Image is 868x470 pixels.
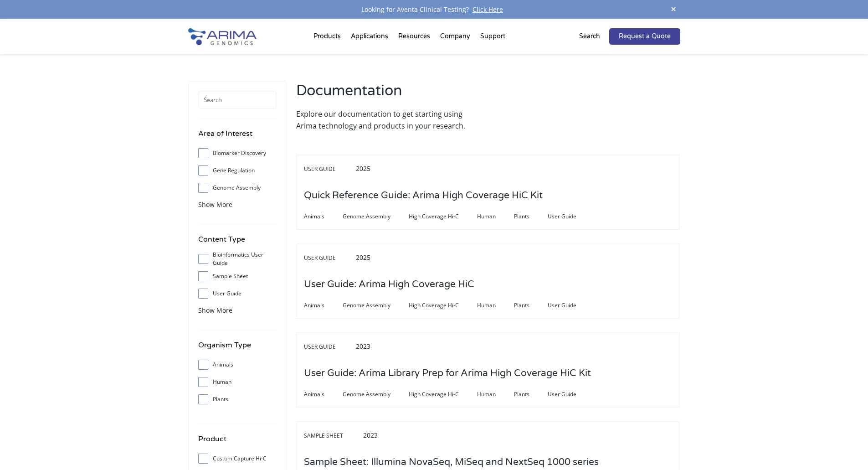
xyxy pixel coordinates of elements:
label: User Guide [198,287,277,300]
label: Bioinformatics User Guide [198,252,277,266]
span: 2023 [356,342,370,351]
p: Explore our documentation to get starting using Arima technology and products in your research. [296,108,483,132]
span: High Coverage Hi-C [409,300,477,311]
a: Click Here [469,5,507,14]
h3: Quick Reference Guide: Arima High Coverage HiC Kit [304,181,543,210]
span: Genome Assembly [343,211,409,222]
a: User Guide: Arima Library Prep for Arima High Coverage HiC Kit [304,368,591,378]
span: High Coverage Hi-C [409,211,477,222]
span: Plants [514,389,548,400]
span: Genome Assembly [343,300,409,311]
h4: Product [198,433,277,452]
span: 2023 [363,431,378,439]
a: User Guide: Arima High Coverage HiC [304,279,474,289]
img: Arima-Genomics-logo [188,28,257,45]
span: Animals [304,389,343,400]
span: User Guide [548,389,595,400]
span: User Guide [548,211,595,222]
span: 2025 [356,253,370,262]
a: Quick Reference Guide: Arima High Coverage HiC Kit [304,191,543,201]
span: Animals [304,211,343,222]
h2: Documentation [296,81,483,108]
span: Sample Sheet [304,430,361,441]
span: User Guide [548,300,595,311]
h3: User Guide: Arima Library Prep for Arima High Coverage HiC Kit [304,359,591,387]
label: Sample Sheet [198,269,277,283]
span: High Coverage Hi-C [409,389,477,400]
span: Plants [514,300,548,311]
span: Genome Assembly [343,389,409,400]
h4: Organism Type [198,339,277,358]
label: Plants [198,393,277,406]
span: 2025 [356,164,370,173]
h4: Content Type [198,233,277,252]
label: Human [198,375,277,389]
p: Search [579,31,600,42]
span: Show More [198,306,232,315]
a: Sample Sheet: Illumina NovaSeq, MiSeq and NextSeq 1000 series [304,457,599,467]
span: User Guide [304,164,354,175]
label: Genome Assembly [198,181,277,195]
input: Search [198,91,277,109]
label: Animals [198,358,277,372]
span: Human [477,211,514,222]
h3: User Guide: Arima High Coverage HiC [304,270,474,299]
a: Request a Quote [609,28,680,45]
span: User Guide [304,341,354,352]
span: User Guide [304,253,354,263]
span: Human [477,300,514,311]
label: Gene Regulation [198,164,277,177]
label: Custom Capture Hi-C [198,452,277,465]
span: Animals [304,300,343,311]
span: Human [477,389,514,400]
span: Plants [514,211,548,222]
span: Show More [198,200,232,209]
label: Biomarker Discovery [198,146,277,160]
h4: Area of Interest [198,128,277,146]
div: Looking for Aventa Clinical Testing? [188,4,680,15]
